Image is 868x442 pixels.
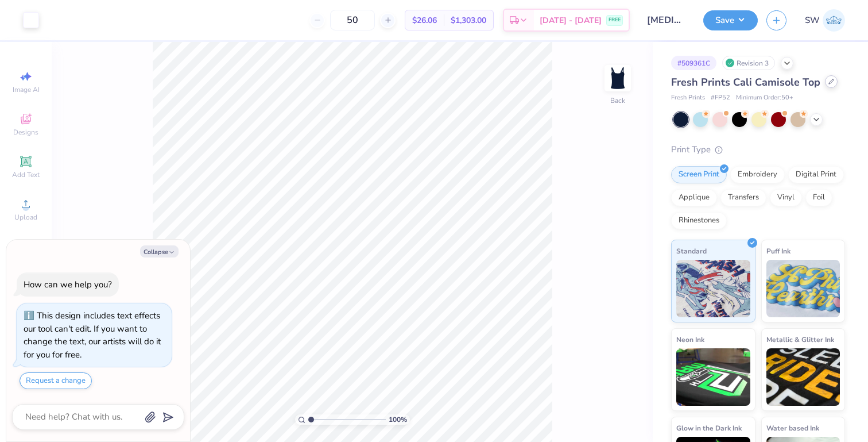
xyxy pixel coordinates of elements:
[720,189,766,206] div: Transfers
[722,56,775,70] div: Revision 3
[671,75,820,89] span: Fresh Prints Cali Camisole Top
[389,414,407,425] span: 100 %
[805,14,820,27] span: SW
[671,189,717,206] div: Applique
[14,213,37,222] span: Upload
[609,16,621,24] span: FREE
[676,245,707,257] span: Standard
[676,260,750,317] img: Standard
[676,422,742,434] span: Glow in the Dark Ink
[412,14,437,26] span: $26.06
[13,85,40,94] span: Image AI
[671,212,727,229] div: Rhinestones
[766,245,790,257] span: Puff Ink
[671,166,727,183] div: Screen Print
[770,189,802,206] div: Vinyl
[12,170,40,179] span: Add Text
[703,10,758,30] button: Save
[671,93,705,103] span: Fresh Prints
[140,245,179,257] button: Collapse
[766,260,840,317] img: Puff Ink
[671,56,716,70] div: # 509361C
[805,9,845,32] a: SW
[823,9,845,32] img: Sarah Weis
[540,14,602,26] span: [DATE] - [DATE]
[24,279,112,290] div: How can we help you?
[676,333,704,345] span: Neon Ink
[13,128,38,137] span: Designs
[606,67,629,90] img: Back
[671,143,845,156] div: Print Type
[736,93,793,103] span: Minimum Order: 50 +
[805,189,832,206] div: Foil
[711,93,730,103] span: # FP52
[610,95,625,106] div: Back
[330,10,375,30] input: – –
[766,422,819,434] span: Water based Ink
[451,14,486,26] span: $1,303.00
[788,166,844,183] div: Digital Print
[766,333,834,345] span: Metallic & Glitter Ink
[20,372,92,389] button: Request a change
[638,9,695,32] input: Untitled Design
[766,348,840,406] img: Metallic & Glitter Ink
[730,166,785,183] div: Embroidery
[24,310,161,360] div: This design includes text effects our tool can't edit. If you want to change the text, our artist...
[676,348,750,406] img: Neon Ink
